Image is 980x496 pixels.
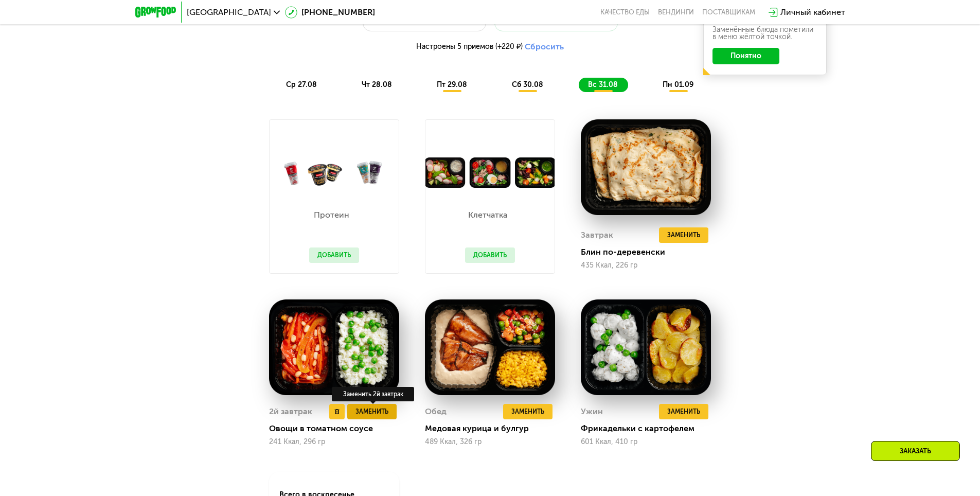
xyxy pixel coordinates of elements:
div: Обед [425,404,447,419]
div: Фрикадельки с картофелем [581,423,719,434]
span: Заменить [667,406,700,417]
div: Медовая курица и булгур [425,423,563,434]
span: [GEOGRAPHIC_DATA] [187,8,271,16]
div: 601 Ккал, 410 гр [581,438,711,446]
span: чт 28.08 [362,80,392,89]
span: вс 31.08 [588,80,618,89]
div: 435 Ккал, 226 гр [581,261,711,270]
div: Завтрак [581,227,613,243]
button: Сбросить [525,42,564,52]
div: Заменить 2й завтрак [332,387,414,401]
span: пн 01.09 [663,80,693,89]
span: Заменить [511,406,544,417]
span: пт 29.08 [437,80,467,89]
span: Заменить [667,230,700,240]
button: Понятно [712,48,779,64]
div: Личный кабинет [780,6,845,19]
div: поставщикам [702,8,755,16]
span: сб 30.08 [512,80,543,89]
div: 241 Ккал, 296 гр [269,438,399,446]
a: Качество еды [600,8,650,16]
span: Заменить [355,406,388,417]
a: Вендинги [658,8,694,16]
div: Заменённые блюда пометили в меню жёлтой точкой. [712,26,817,41]
span: ср 27.08 [286,80,317,89]
button: Заменить [659,227,708,243]
div: Блин по-деревенски [581,247,719,257]
p: Клетчатка [465,211,510,219]
p: Протеин [309,211,354,219]
div: Овощи в томатном соусе [269,423,407,434]
button: Добавить [465,247,515,263]
div: Ужин [581,404,603,419]
div: Заказать [871,441,960,461]
a: [PHONE_NUMBER] [285,6,375,19]
button: Добавить [309,247,359,263]
div: 489 Ккал, 326 гр [425,438,555,446]
div: 2й завтрак [269,404,312,419]
span: Настроены 5 приемов (+220 ₽) [416,43,523,50]
button: Заменить [503,404,553,419]
button: Заменить [347,404,397,419]
button: Заменить [659,404,708,419]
